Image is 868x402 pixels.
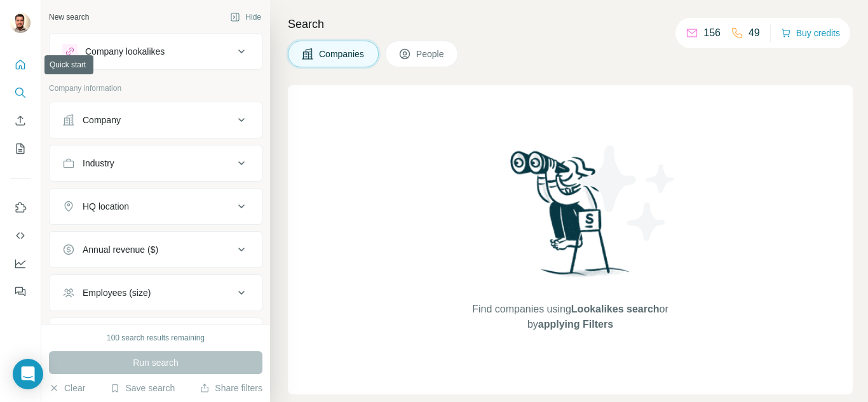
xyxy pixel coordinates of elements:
[505,147,637,289] img: Surfe Illustration - Woman searching with binoculars
[10,196,31,219] button: Use Surfe on LinkedIn
[110,382,175,394] button: Save search
[85,45,165,58] div: Company lookalikes
[221,8,270,27] button: Hide
[468,302,672,332] span: Find companies using or by
[50,191,262,222] button: HQ location
[83,157,114,170] div: Industry
[10,81,31,104] button: Search
[703,25,721,41] p: 156
[538,319,613,330] span: applying Filters
[83,243,158,256] div: Annual revenue ($)
[10,109,31,132] button: Enrich CSV
[781,24,840,42] button: Buy credits
[50,36,262,67] button: Company lookalikes
[10,53,31,76] button: Quick start
[50,278,262,308] button: Employees (size)
[10,137,31,160] button: My lists
[571,136,685,250] img: Surfe Illustration - Stars
[50,321,262,351] button: Technologies
[83,286,151,299] div: Employees (size)
[288,15,853,33] h4: Search
[571,304,660,314] span: Lookalikes search
[49,11,89,23] div: New search
[10,13,31,33] img: Avatar
[10,252,31,275] button: Dashboard
[10,280,31,303] button: Feedback
[749,25,760,41] p: 49
[49,83,262,94] p: Company information
[200,382,262,394] button: Share filters
[83,114,121,126] div: Company
[319,48,365,60] span: Companies
[49,382,85,394] button: Clear
[107,332,205,344] div: 100 search results remaining
[50,105,262,135] button: Company
[50,234,262,265] button: Annual revenue ($)
[10,224,31,247] button: Use Surfe API
[50,148,262,178] button: Industry
[416,48,445,60] span: People
[13,359,43,389] div: Open Intercom Messenger
[83,200,129,213] div: HQ location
